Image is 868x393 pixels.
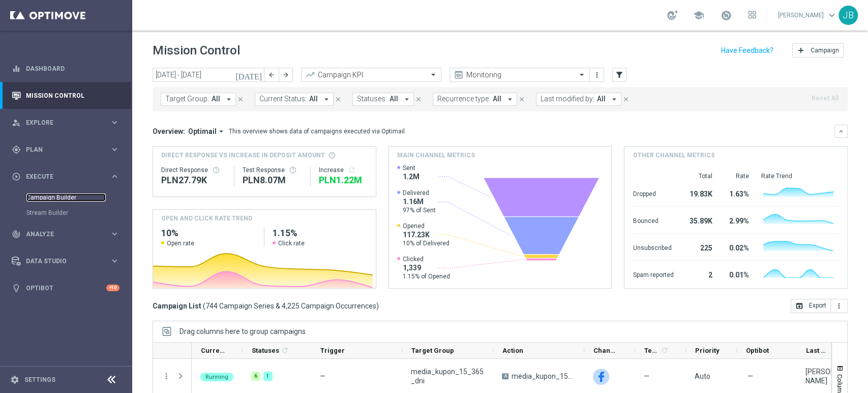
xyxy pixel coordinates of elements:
button: close [414,94,423,105]
div: gps_fixed Plan keyboard_arrow_right [11,146,120,154]
i: arrow_forward [282,71,289,78]
input: Have Feedback? [721,47,773,54]
span: 1.16M [403,197,436,206]
span: All [309,95,318,103]
div: equalizer Dashboard [11,65,120,73]
span: keyboard_arrow_down [826,10,837,21]
span: 97% of Sent [403,206,436,214]
i: close [335,96,342,103]
i: keyboard_arrow_right [110,145,119,154]
div: Stream Builder [26,205,131,220]
button: filter_alt [612,68,626,82]
span: Opened [403,222,450,230]
i: person_search [12,118,21,127]
a: Optibot [26,274,106,301]
i: close [518,96,525,103]
a: [PERSON_NAME]keyboard_arrow_down [777,8,839,23]
div: person_search Explore keyboard_arrow_right [11,119,120,127]
span: Templates [644,347,659,354]
span: Calculate column [279,345,289,356]
i: gps_fixed [12,145,21,154]
i: refresh [281,346,289,354]
span: Explore [26,120,110,126]
i: more_vert [162,372,171,381]
div: PLN1,221,002 [319,174,368,186]
div: 2.99% [724,212,749,228]
button: Current Status: All arrow_drop_down [255,93,334,106]
span: — [747,372,753,381]
h3: Overview: [153,127,185,136]
h1: Mission Control [153,43,240,58]
button: Recurrence type: All arrow_drop_down [433,93,517,106]
div: Mission Control [12,82,119,109]
span: All [390,95,398,103]
span: Channel [593,347,618,354]
i: refresh [348,166,356,174]
div: Data Studio [12,257,110,266]
i: equalizer [12,64,21,73]
button: keyboard_arrow_down [834,125,848,138]
span: Open rate [167,239,194,247]
span: ( [203,301,205,311]
div: 225 [685,239,712,255]
div: Spam reported [633,266,673,282]
div: 1.63% [724,185,749,201]
button: Last modified by: All arrow_drop_down [536,93,621,106]
span: media_kupon_15_365_dni [512,372,576,381]
div: Direct Response [161,166,226,174]
button: Mission Control [11,92,120,100]
div: Campaign Builder [26,190,131,205]
div: 19.83K [685,185,712,201]
span: Click rate [278,239,305,247]
span: Clicked [403,255,450,263]
ng-select: Campaign KPI [301,68,441,82]
div: 35.89K [685,212,712,228]
i: close [622,96,630,103]
button: [DATE] [234,68,264,83]
div: Rate [724,172,749,180]
a: Settings [24,377,55,383]
i: arrow_back [268,71,275,78]
i: more_vert [835,302,843,310]
i: keyboard_arrow_right [110,256,119,266]
div: Explore [12,118,110,127]
i: arrow_drop_down [224,95,233,104]
i: trending_up [305,70,315,80]
i: add [797,46,805,54]
h4: Other channel metrics [633,151,714,160]
i: keyboard_arrow_right [110,172,119,181]
div: PLN27,792 [161,174,226,186]
span: Running [205,374,228,380]
div: Unsubscribed [633,239,673,255]
div: Optibot [12,274,119,301]
span: Campaign [811,47,839,54]
i: refresh [661,346,669,354]
span: Delivered [403,189,436,197]
span: Auto [695,372,710,380]
div: PLN8,074,187 [243,174,303,186]
i: track_changes [12,230,21,239]
i: preview [454,70,464,80]
div: Dashboard [12,55,119,82]
span: media_kupon_15_365_dni [411,367,485,385]
i: more_vert [593,71,601,79]
span: Target Group: [165,95,209,103]
i: close [415,96,422,103]
div: Execute [12,172,110,181]
colored-tag: Running [200,372,233,381]
i: keyboard_arrow_down [837,128,845,135]
span: Priority [695,347,720,354]
i: filter_alt [615,70,624,79]
i: keyboard_arrow_right [110,118,119,127]
multiple-options-button: Export to CSV [791,301,848,310]
img: Facebook Custom Audience [593,369,609,385]
div: track_changes Analyze keyboard_arrow_right [11,230,120,238]
span: Current Status [201,347,225,354]
span: Recurrence type: [437,95,490,103]
div: 6 [251,372,260,381]
span: Statuses: [357,95,387,103]
span: All [597,95,606,103]
span: A [502,373,508,379]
